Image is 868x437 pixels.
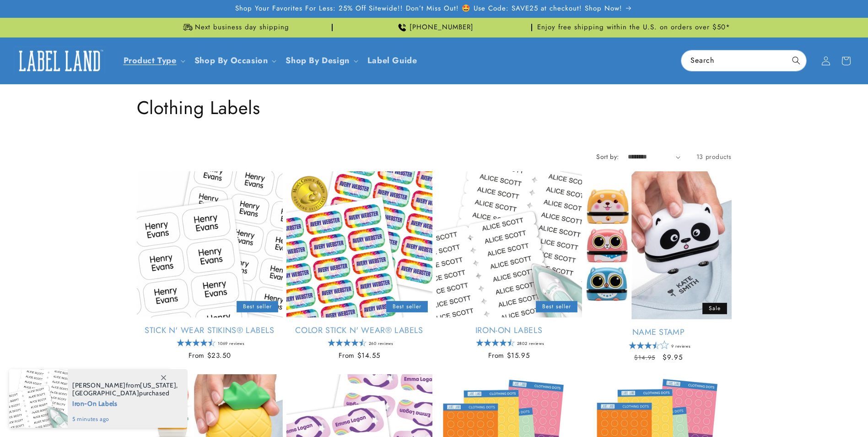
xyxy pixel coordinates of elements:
a: Product Type [124,55,177,66]
a: Label Guide [362,50,423,71]
span: [PHONE_NUMBER] [410,23,474,32]
span: Shop Your Favorites For Less: 25% Off Sitewide!! Don’t Miss Out! 🤩 Use Code: SAVE25 at checkout! ... [235,4,622,13]
div: Announcement [536,18,732,37]
span: 13 products [696,152,732,161]
a: Stick N' Wear Stikins® Labels [137,325,283,336]
summary: Shop By Design [280,50,361,71]
span: from , purchased [72,382,178,397]
a: Color Stick N' Wear® Labels [286,325,432,336]
span: [PERSON_NAME] [72,381,126,389]
span: [US_STATE] [140,381,176,389]
img: Label Land [14,47,105,75]
button: Search [786,50,806,71]
summary: Shop By Occasion [189,50,280,71]
a: Label Land [11,43,109,78]
div: Announcement [137,18,333,37]
h1: Clothing Labels [137,96,732,120]
span: [GEOGRAPHIC_DATA] [72,389,139,397]
label: Sort by: [596,152,619,161]
summary: Product Type [118,50,189,71]
span: Label Guide [367,55,417,66]
a: Name Stamp [586,327,732,338]
span: Next business day shipping [195,23,289,32]
a: Shop By Design [286,55,349,66]
a: Iron-On Labels [436,325,582,336]
span: Shop By Occasion [194,55,268,66]
div: Announcement [336,18,532,37]
span: Enjoy free shipping within the U.S. on orders over $50* [537,23,730,32]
